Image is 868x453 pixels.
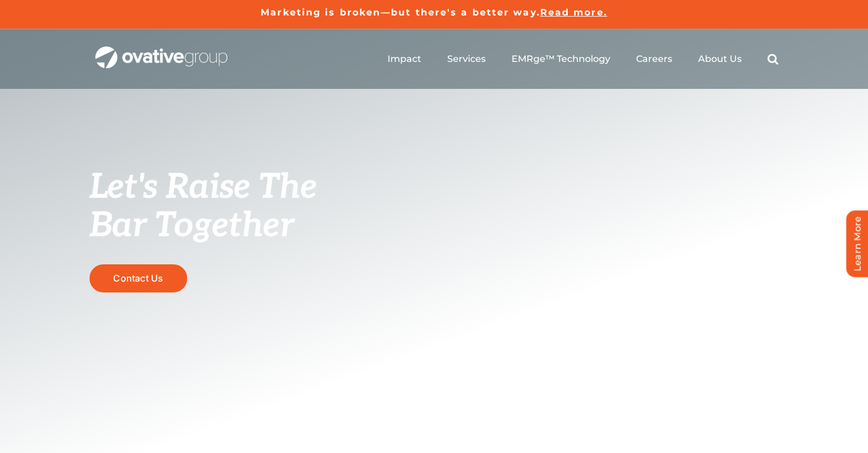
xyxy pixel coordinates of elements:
[261,7,540,18] a: Marketing is broken—but there's a better way.
[387,41,778,77] nav: Menu
[698,53,742,65] a: About Us
[511,53,610,65] a: EMRge™ Technology
[90,167,317,208] span: Let's Raise The
[540,7,607,18] a: Read more.
[113,273,163,284] span: Contact Us
[90,205,294,247] span: Bar Together
[90,264,187,292] a: Contact Us
[447,53,486,65] a: Services
[387,53,421,65] a: Impact
[636,53,672,65] a: Careers
[95,45,227,56] a: OG_Full_horizontal_WHT
[768,53,778,65] a: Search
